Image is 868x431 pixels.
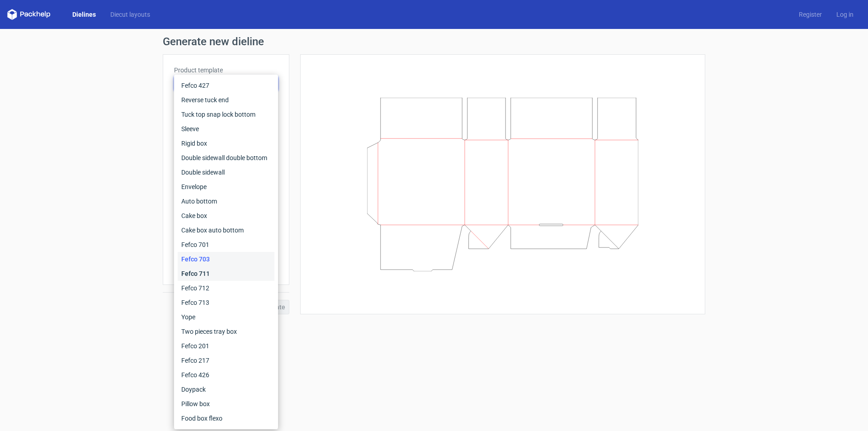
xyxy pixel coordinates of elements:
div: Double sidewall [178,165,274,180]
div: Fefco 703 [178,252,274,266]
div: Tuck top snap lock bottom [178,107,274,122]
a: Log in [829,10,861,19]
div: Fefco 713 [178,295,274,310]
div: Sleeve [178,122,274,136]
div: Fefco 217 [178,353,274,368]
div: Fefco 201 [178,339,274,353]
div: Reverse tuck end [178,93,274,107]
div: Rigid box [178,136,274,151]
div: Doypack [178,382,274,397]
h1: Generate new dieline [163,36,705,47]
a: Dielines [65,10,103,19]
div: Fefco 426 [178,368,274,382]
div: Envelope [178,180,274,194]
label: Product template [174,66,278,75]
a: Register [792,10,829,19]
div: Fefco 701 [178,237,274,252]
a: Diecut layouts [103,10,157,19]
div: Fefco 711 [178,266,274,281]
div: Fefco 712 [178,281,274,295]
div: Fefco 427 [178,78,274,93]
div: Auto bottom [178,194,274,208]
div: Yope [178,310,274,324]
div: Double sidewall double bottom [178,151,274,165]
div: Cake box auto bottom [178,223,274,237]
div: Food box flexo [178,411,274,426]
div: Cake box [178,208,274,223]
div: Pillow box [178,397,274,411]
div: Two pieces tray box [178,324,274,339]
